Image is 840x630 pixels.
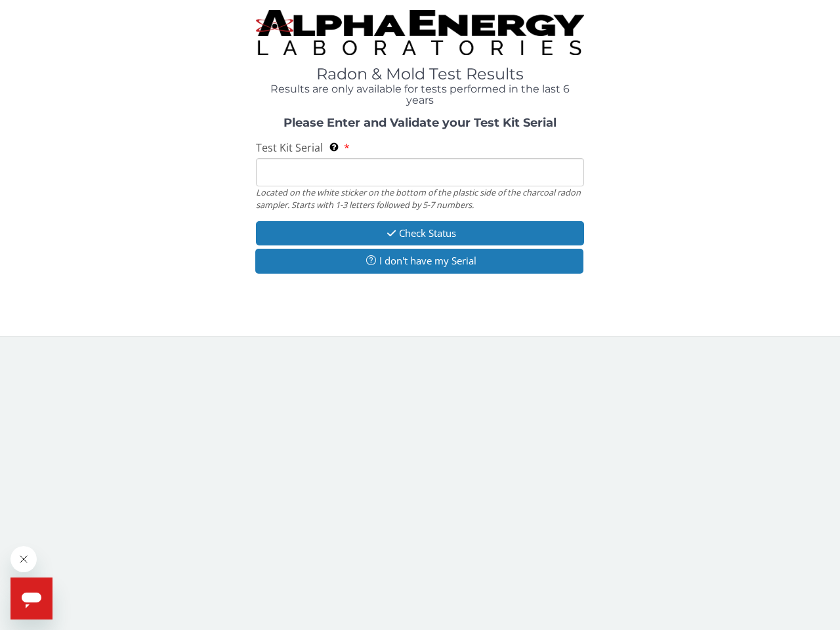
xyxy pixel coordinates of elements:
button: I don't have my Serial [255,249,583,273]
iframe: Button to launch messaging window [10,577,52,619]
span: Test Kit Serial [256,140,323,155]
strong: Please Enter and Validate your Test Kit Serial [283,115,556,130]
div: Located on the white sticker on the bottom of the plastic side of the charcoal radon sampler. Sta... [256,186,584,211]
h1: Radon & Mold Test Results [256,66,584,83]
img: TightCrop.jpg [256,10,584,55]
button: Check Status [256,221,584,245]
iframe: Close message [10,546,37,572]
h4: Results are only available for tests performed in the last 6 years [256,83,584,106]
span: Help [8,9,29,20]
